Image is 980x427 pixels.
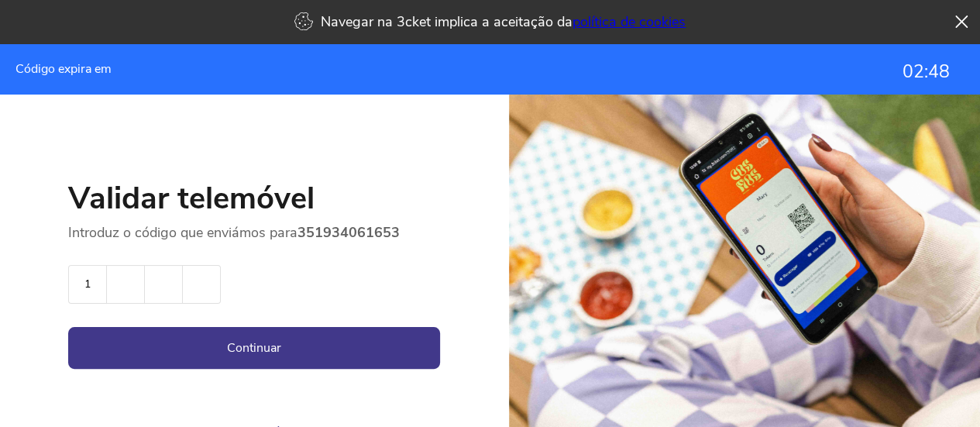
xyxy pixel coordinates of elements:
[573,12,686,31] a: política de cookies
[68,223,440,242] p: Introduz o código que enviámos para
[68,327,440,369] button: Continuar
[321,12,686,31] p: Navegar na 3cket implica a aceitação da
[297,223,400,242] strong: 351934061653
[68,183,440,223] h1: Validar telemóvel
[903,62,950,82] div: 02:48
[15,62,112,76] span: Código expira em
